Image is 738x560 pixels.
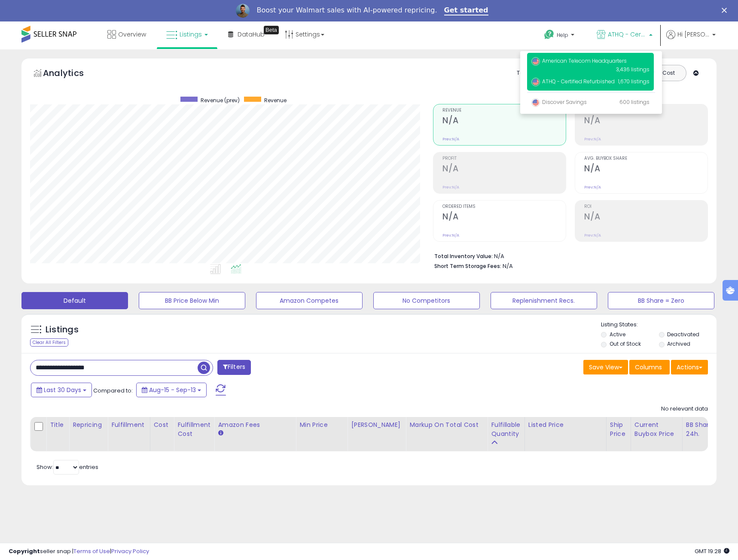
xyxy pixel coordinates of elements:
[618,78,650,85] span: 1,670 listings
[661,405,708,413] div: No relevant data
[608,30,647,39] span: ATHQ - Certified Refurbished
[531,98,587,106] span: Discover Savings
[557,31,568,39] span: Help
[584,137,601,142] small: Prev: N/A
[584,204,708,209] span: ROI
[442,204,566,209] span: Ordered Items
[584,116,708,127] h2: N/A
[610,340,641,347] label: Out of Stock
[671,360,708,374] button: Actions
[619,98,650,106] span: 600 listings
[264,26,279,34] div: Tooltip anchor
[218,420,292,429] div: Amazon Fees
[46,324,79,336] h5: Listings
[677,30,710,39] span: Hi [PERSON_NAME]
[442,164,566,175] h2: N/A
[531,78,615,85] span: ATHQ - Certified Refurbished
[139,292,245,309] button: BB Price Below Min
[256,292,363,309] button: Amazon Competes
[278,21,331,47] a: Settings
[118,30,146,39] span: Overview
[351,420,402,429] div: [PERSON_NAME]
[442,137,459,142] small: Prev: N/A
[409,420,484,429] div: Markup on Total Cost
[50,420,65,429] div: Title
[442,156,566,161] span: Profit
[584,156,708,161] span: Avg. Buybox Share
[537,23,583,49] a: Help
[37,463,98,471] span: Show: entries
[584,212,708,223] h2: N/A
[531,57,540,66] img: usa.png
[236,4,250,18] img: Profile image for Adrian
[264,97,287,104] span: Revenue
[149,386,196,394] span: Aug-15 - Sep-13
[666,30,716,49] a: Hi [PERSON_NAME]
[373,292,480,309] button: No Competitors
[442,212,566,223] h2: N/A
[101,21,152,47] a: Overview
[667,340,690,347] label: Archived
[531,57,627,64] span: American Telecom Headquarters
[531,78,540,86] img: usa.png
[590,21,659,49] a: ATHQ - Certified Refurbished
[616,66,650,73] span: 3,436 listings
[442,185,459,190] small: Prev: N/A
[180,30,202,39] span: Listings
[517,69,550,77] div: Totals For
[531,98,540,107] img: usa.png
[584,233,601,238] small: Prev: N/A
[111,420,146,429] div: Fulfillment
[629,360,670,374] button: Columns
[160,21,214,47] a: Listings
[635,363,662,371] span: Columns
[177,420,210,438] div: Fulfillment Cost
[491,420,521,438] div: Fulfillable Quantity
[299,420,344,429] div: Min Price
[584,164,708,175] h2: N/A
[93,387,133,395] span: Compared to:
[528,420,603,429] div: Listed Price
[434,250,701,261] li: N/A
[238,30,265,39] span: DataHub
[44,386,81,394] span: Last 30 Days
[583,360,628,374] button: Save View
[444,6,488,15] a: Get started
[584,185,601,190] small: Prev: N/A
[73,420,104,429] div: Repricing
[442,233,459,238] small: Prev: N/A
[442,116,566,127] h2: N/A
[608,292,714,309] button: BB Share = Zero
[634,420,679,438] div: Current Buybox Price
[442,108,566,113] span: Revenue
[21,292,128,309] button: Default
[136,383,207,397] button: Aug-15 - Sep-13
[610,331,625,338] label: Active
[667,331,699,338] label: Deactivated
[601,321,717,329] p: Listing States:
[222,21,271,47] a: DataHub
[43,67,101,81] h5: Analytics
[610,420,627,438] div: Ship Price
[31,383,92,397] button: Last 30 Days
[256,6,437,15] div: Boost your Walmart sales with AI-powered repricing.
[218,429,223,437] small: Amazon Fees.
[544,29,555,40] i: Get Help
[491,292,597,309] button: Replenishment Recs.
[434,253,493,260] b: Total Inventory Value:
[722,8,730,13] div: Close
[434,262,501,270] b: Short Term Storage Fees:
[201,97,240,104] span: Revenue (prev)
[217,360,251,375] button: Filters
[154,420,171,429] div: Cost
[30,338,68,347] div: Clear All Filters
[406,417,488,451] th: The percentage added to the cost of goods (COGS) that forms the calculator for Min & Max prices.
[503,262,513,270] span: N/A
[686,420,717,438] div: BB Share 24h.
